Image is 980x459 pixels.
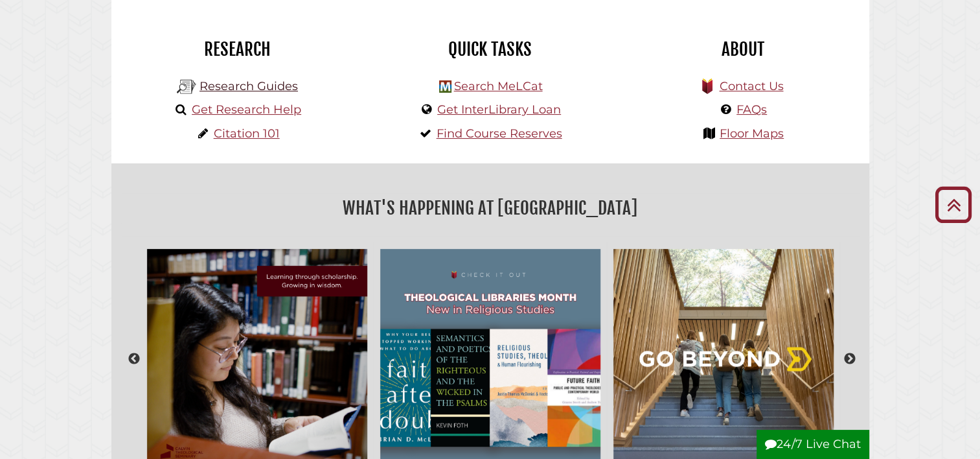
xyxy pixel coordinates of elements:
button: Previous [128,353,141,366]
img: Hekman Library Logo [177,77,196,97]
h2: What's Happening at [GEOGRAPHIC_DATA] [121,193,860,223]
h2: Research [121,38,354,60]
button: Next [843,353,856,366]
a: Back to Top [930,194,977,215]
a: FAQs [736,102,767,117]
a: Get InterLibrary Loan [437,102,561,117]
a: Floor Maps [720,126,784,141]
a: Citation 101 [214,126,280,141]
a: Find Course Reserves [437,126,562,141]
a: Get Research Help [192,102,301,117]
a: Contact Us [719,79,783,93]
img: Hekman Library Logo [439,80,451,93]
h2: Quick Tasks [374,38,607,60]
h2: About [626,38,860,60]
a: Search MeLCat [453,79,542,93]
a: Research Guides [199,79,298,93]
